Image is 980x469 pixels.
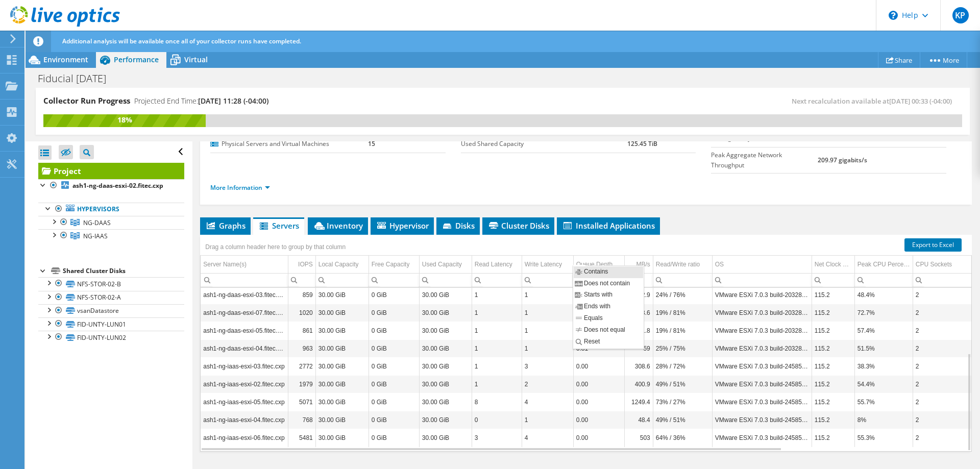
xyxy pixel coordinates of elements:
[369,304,419,322] td: Column Free Capacity, Value 0 GiB
[419,429,472,447] td: Column Used Capacity, Value 30.00 GiB
[315,339,369,357] td: Column Local Capacity, Value 30.00 GiB
[854,256,913,274] td: Peak CPU Percentage Column
[712,411,812,429] td: Column OS, Value VMware ESXi 7.0.3 build-24585291
[43,114,206,126] div: 18%
[712,304,812,322] td: Column OS, Value VMware ESXi 7.0.3 build-20328353
[792,96,957,106] span: Next recalculation available at
[315,256,369,274] td: Local Capacity Column
[522,273,573,287] td: Column Write Latency, Filter cell
[369,339,419,357] td: Column Free Capacity, Value 0 GiB
[288,273,315,287] td: Column IOPS, Filter cell
[38,229,184,242] a: NG-IAAS
[573,375,624,393] td: Column Queue Depth, Value 0.00
[201,339,288,357] td: Column Server Name(s), Value ash1-ng-daas-esxi-04.fitec.cxp
[318,258,359,270] div: Local Capacity
[288,339,315,357] td: Column IOPS, Value 963
[184,55,208,64] span: Virtual
[653,322,712,339] td: Column Read/Write ratio, Value 19% / 81%
[201,429,288,447] td: Column Server Name(s), Value ash1-ng-iaas-esxi-06.fitec.cxp
[624,304,653,322] td: Column MB/s, Value 38.6
[653,393,712,411] td: Column Read/Write ratio, Value 73% / 27%
[712,375,812,393] td: Column OS, Value VMware ESXi 7.0.3 build-24585291
[624,256,653,274] td: MB/s Column
[624,375,653,393] td: Column MB/s, Value 400.9
[114,55,159,64] span: Performance
[522,393,573,411] td: Column Write Latency, Value 4
[369,429,419,447] td: Column Free Capacity, Value 0 GiB
[472,273,522,287] td: Column Read Latency, Filter cell
[313,220,363,231] span: Inventory
[712,286,812,304] td: Column OS, Value VMware ESXi 7.0.3 build-20328353
[818,156,867,164] b: 209.97 gigabits/s
[369,393,419,411] td: Column Free Capacity, Value 0 GiB
[368,139,375,148] b: 15
[627,139,657,148] b: 125.45 TiB
[203,240,348,254] div: Drag a column header here to group by that column
[525,258,562,270] div: Write Latency
[522,429,573,447] td: Column Write Latency, Value 4
[315,304,369,322] td: Column Local Capacity, Value 30.00 GiB
[369,375,419,393] td: Column Free Capacity, Value 0 GiB
[472,429,522,447] td: Column Read Latency, Value 3
[812,375,854,393] td: Column Net Clock Speed, Value 115.2
[854,322,913,339] td: Column Peak CPU Percentage, Value 57.4%
[134,95,268,107] h4: Projected End Time:
[72,181,163,190] b: ash1-ng-daas-esxi-02.fitec.cxp
[38,216,184,229] a: NG-DAAS
[198,96,268,106] span: [DATE] 11:28 (-04:00)
[419,273,472,287] td: Column Used Capacity, Filter cell
[573,256,624,274] td: Queue Depth Column
[288,411,315,429] td: Column IOPS, Value 768
[472,304,522,322] td: Column Read Latency, Value 1
[812,357,854,375] td: Column Net Clock Speed, Value 115.2
[812,256,854,274] td: Net Clock Speed Column
[712,339,812,357] td: Column OS, Value VMware ESXi 7.0.3 build-20328353
[653,304,712,322] td: Column Read/Write ratio, Value 19% / 81%
[315,411,369,429] td: Column Local Capacity, Value 30.00 GiB
[419,375,472,393] td: Column Used Capacity, Value 30.00 GiB
[38,291,184,304] a: NFS-STOR-02-A
[419,357,472,375] td: Column Used Capacity, Value 30.00 GiB
[419,256,472,274] td: Used Capacity Column
[461,139,627,149] label: Used Shared Capacity
[573,339,624,357] td: Column Queue Depth, Value 6.81
[889,11,898,20] svg: \n
[472,286,522,304] td: Column Read Latency, Value 1
[624,393,653,411] td: Column MB/s, Value 1249.4
[712,429,812,447] td: Column OS, Value VMware ESXi 7.0.3 build-24585291
[952,7,969,23] span: KP
[812,322,854,339] td: Column Net Clock Speed, Value 115.2
[315,393,369,411] td: Column Local Capacity, Value 30.00 GiB
[472,357,522,375] td: Column Read Latency, Value 1
[201,256,288,274] td: Server Name(s) Column
[812,411,854,429] td: Column Net Clock Speed, Value 115.2
[854,304,913,322] td: Column Peak CPU Percentage, Value 72.7%
[624,286,653,304] td: Column MB/s, Value 42.9
[43,55,88,64] span: Environment
[916,258,952,270] div: CPU Sockets
[201,375,288,393] td: Column Server Name(s), Value ash1-ng-iaas-esxi-02.fitec.cxp
[419,304,472,322] td: Column Used Capacity, Value 30.00 GiB
[562,220,655,231] span: Installed Applications
[38,317,184,331] a: FID-UNTY-LUN01
[920,52,967,68] a: More
[712,322,812,339] td: Column OS, Value VMware ESXi 7.0.3 build-20328353
[288,256,315,274] td: IOPS Column
[573,393,624,411] td: Column Queue Depth, Value 0.00
[573,304,624,322] td: Column Queue Depth, Value 7.48
[419,322,472,339] td: Column Used Capacity, Value 30.00 GiB
[472,393,522,411] td: Column Read Latency, Value 8
[419,339,472,357] td: Column Used Capacity, Value 30.00 GiB
[369,322,419,339] td: Column Free Capacity, Value 0 GiB
[653,273,712,287] td: Column Read/Write ratio, Filter cell
[812,304,854,322] td: Column Net Clock Speed, Value 115.2
[624,322,653,339] td: Column MB/s, Value 41.8
[653,429,712,447] td: Column Read/Write ratio, Value 64% / 36%
[576,258,612,270] div: Queue Depth
[38,304,184,317] a: vsanDatastore
[522,357,573,375] td: Column Write Latency, Value 3
[419,411,472,429] td: Column Used Capacity, Value 30.00 GiB
[854,273,913,287] td: Column Peak CPU Percentage, Filter cell
[624,411,653,429] td: Column MB/s, Value 48.4
[522,304,573,322] td: Column Write Latency, Value 1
